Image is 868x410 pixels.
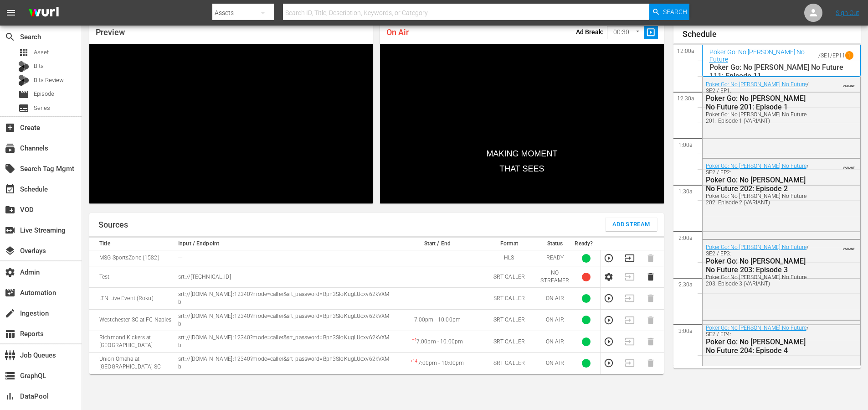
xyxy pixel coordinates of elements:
div: Poker Go: No [PERSON_NAME] No Future 201: Episode 1 (VARIANT) [706,111,816,124]
p: srt://[DOMAIN_NAME]:12340?mode=caller&srt_password=Bpn3SIoKugLUcxv62kVXMb [178,355,391,371]
div: Video Player [380,44,663,203]
td: SRT CALLER [480,309,538,331]
div: Video Player [89,44,373,203]
div: Poker Go: No [PERSON_NAME] No Future 204: Episode 4 [706,337,816,355]
div: / SE2 / EP1: [706,81,816,124]
span: Reports [5,328,15,339]
p: Poker Go: No [PERSON_NAME] No Future 111: Episode 11 [709,63,854,80]
p: Ad Break: [576,28,604,36]
td: READY [538,250,572,266]
button: Configure [604,272,614,282]
td: LTN Live Event (Roku) [89,288,175,309]
span: Search [663,4,687,20]
a: Poker Go: No [PERSON_NAME] No Future [706,163,806,169]
button: Preview Stream [604,337,614,347]
div: Poker Go: No [PERSON_NAME] No Future 203: Episode 3 [706,257,816,274]
span: Admin [5,267,15,278]
th: Status [538,238,572,250]
span: Add Stream [612,219,650,230]
td: SRT CALLER [480,288,538,309]
span: Asset [34,48,49,57]
span: Automation [5,287,15,298]
div: 00:30 [607,24,644,41]
span: Series [34,104,50,113]
span: Bits Review [34,76,64,85]
span: VARIANT [843,243,855,250]
h1: Sources [98,220,128,229]
p: SE1 / [821,52,832,59]
td: HLS [480,250,538,266]
div: Poker Go: No [PERSON_NAME] No Future 201: Episode 1 [706,94,816,111]
div: Poker Go: No [PERSON_NAME] No Future 203: Episode 3 (VARIANT) [706,274,816,287]
span: Series [18,103,29,114]
a: Poker Go: No [PERSON_NAME] No Future [706,81,806,88]
img: ans4CAIJ8jUAAAAAAAAAAAAAAAAAAAAAAAAgQb4GAAAAAAAAAAAAAAAAAAAAAAAAJMjXAAAAAAAAAAAAAAAAAAAAAAAAgAT5G... [22,2,66,24]
span: Live Streaming [5,225,15,236]
div: / SE2 / EP4: [706,325,816,355]
span: Episode [34,89,54,99]
td: MSG SportsZone (1582) [89,250,175,266]
th: Input / Endpoint [175,238,394,250]
sup: + 4 [412,337,416,342]
a: Poker Go: No [PERSON_NAME] No Future [706,244,806,250]
th: Title [89,238,175,250]
td: SRT CALLER [480,331,538,352]
td: SRT CALLER [480,266,538,288]
sup: + 14 [411,359,417,363]
button: Search [649,4,689,20]
p: srt://[DOMAIN_NAME]:12340?mode=caller&srt_password=Bpn3SIoKugLUcxv62kVXMb [178,334,391,349]
p: srt://[TECHNICAL_ID] [178,273,391,281]
td: 7:00pm - 10:00pm [394,353,480,374]
div: Poker Go: No [PERSON_NAME] No Future 202: Episode 2 (VARIANT) [706,193,816,206]
a: Sign Out [836,9,859,16]
p: / [818,52,821,59]
span: menu [5,7,16,18]
td: --- [175,250,394,266]
span: Channels [5,143,15,154]
td: 7:00pm - 10:00pm [394,309,480,331]
button: Preview Stream [604,293,614,303]
button: Preview Stream [604,253,614,263]
p: 1 [847,52,851,59]
p: EP11 [832,52,845,59]
p: srt://[DOMAIN_NAME]:12340?mode=caller&srt_password=Bpn3SIoKugLUcxv62kVXMb [178,312,391,328]
a: Poker Go: No [PERSON_NAME] No Future [706,325,806,331]
div: Bits Review [18,75,29,86]
div: Bits [18,61,29,72]
span: slideshow_sharp [646,27,656,38]
button: Transition [625,253,635,263]
div: Poker Go: No [PERSON_NAME] No Future 202: Episode 2 [706,176,816,193]
td: ON AIR [538,288,572,309]
span: Preview [96,27,125,37]
span: Search Tag Mgmt [5,163,15,174]
span: On Air [386,27,409,37]
th: Ready? [572,238,601,250]
span: Job Queues [5,350,15,361]
div: / SE2 / EP2: [706,163,816,206]
td: Richmond Kickers at [GEOGRAPHIC_DATA] [89,331,175,352]
th: Format [480,238,538,250]
p: srt://[DOMAIN_NAME]:12340?mode=caller&srt_password=Bpn3SIoKugLUcxv62kVXMb [178,291,391,306]
span: Create [5,122,15,133]
span: Bits [34,62,44,71]
th: Start / End [394,238,480,250]
td: Westchester SC at FC Naples [89,309,175,331]
span: Overlays [5,245,15,256]
span: Ingestion [5,308,15,319]
span: Schedule [5,184,15,195]
button: Preview Stream [604,358,614,368]
div: / SE2 / EP3: [706,244,816,287]
td: 7:00pm - 10:00pm [394,331,480,352]
a: Poker Go: No [PERSON_NAME] No Future [709,48,818,63]
span: VOD [5,204,15,215]
button: Preview Stream [604,315,614,325]
td: SRT CALLER [480,353,538,374]
span: VARIANT [843,162,855,169]
h1: Schedule [683,30,861,39]
button: Add Stream [606,218,657,231]
button: Delete [646,272,656,282]
td: Union Omaha at [GEOGRAPHIC_DATA] SC [89,353,175,374]
td: NO STREAMER [538,266,572,288]
td: Test [89,266,175,288]
span: Episode [18,89,29,100]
